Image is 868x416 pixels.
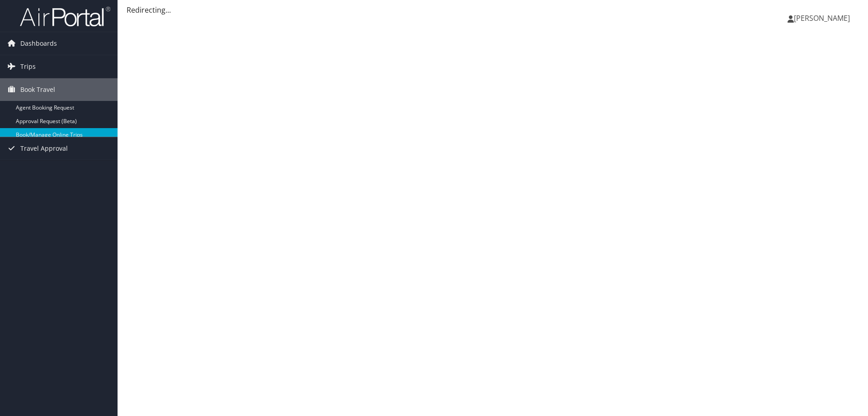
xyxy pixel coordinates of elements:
[20,78,55,101] span: Book Travel
[794,13,850,23] span: [PERSON_NAME]
[20,137,68,160] span: Travel Approval
[788,5,859,32] a: [PERSON_NAME]
[20,55,36,78] span: Trips
[20,6,110,27] img: airportal-logo.png
[20,32,57,55] span: Dashboards
[127,5,859,15] div: Redirecting...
